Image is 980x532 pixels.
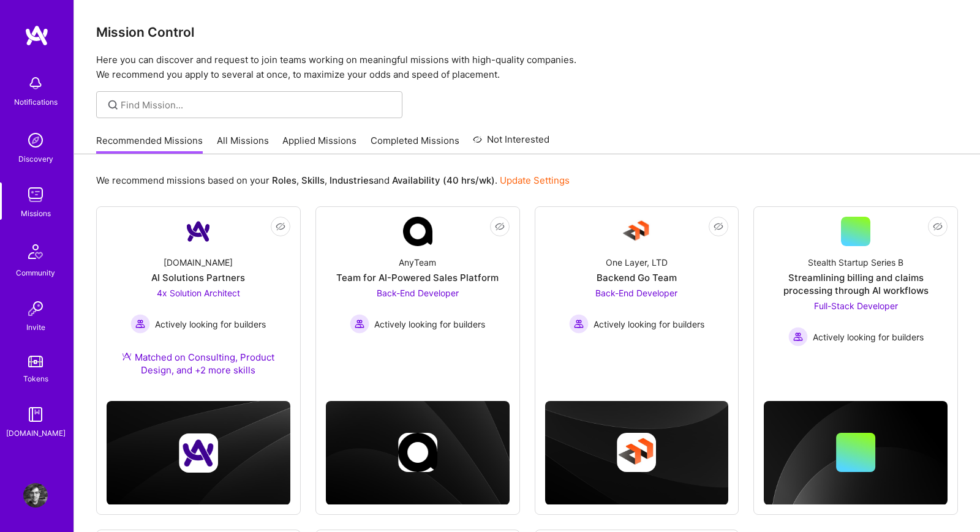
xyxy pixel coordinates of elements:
[301,174,325,186] b: Skills
[122,351,132,361] img: Ateam Purple Icon
[495,222,505,231] i: icon EyeClosed
[107,351,290,377] div: Matched on Consulting, Product Design, and +2 more skills
[21,237,50,266] img: Community
[622,217,651,246] img: Company Logo
[336,271,499,284] div: Team for AI-Powered Sales Platform
[282,134,356,154] a: Applied Missions
[157,288,240,298] span: 4x Solution Architect
[399,256,436,269] div: AnyTeam
[23,128,48,152] img: discovery
[106,98,120,112] i: icon SearchGrey
[272,174,296,186] b: Roles
[21,207,51,220] div: Missions
[330,174,374,186] b: Industries
[16,266,55,279] div: Community
[788,327,808,347] img: Actively looking for builders
[28,356,43,367] img: tokens
[107,401,290,504] img: cover
[155,318,266,331] span: Actively looking for builders
[714,222,723,231] i: icon EyeClosed
[814,301,898,311] span: Full-Stack Developer
[545,401,729,504] img: cover
[23,182,48,207] img: teamwork
[217,134,269,154] a: All Missions
[326,217,510,356] a: Company LogoAnyTeamTeam for AI-Powered Sales PlatformBack-End Developer Actively looking for buil...
[179,433,218,473] img: Company logo
[764,217,948,356] a: Stealth Startup Series BStreamlining billing and claims processing through AI workflowsFull-Stack...
[371,134,459,154] a: Completed Missions
[545,217,729,356] a: Company LogoOne Layer, LTDBackend Go TeamBack-End Developer Actively looking for buildersActively...
[24,24,49,47] img: logo
[403,217,432,246] img: Company Logo
[392,174,495,186] b: Availability (40 hrs/wk)
[813,331,924,343] span: Actively looking for builders
[20,483,51,508] a: User Avatar
[151,271,245,284] div: AI Solutions Partners
[23,71,48,96] img: bell
[473,132,549,154] a: Not Interested
[764,401,948,505] img: cover
[350,314,369,334] img: Actively looking for builders
[606,256,668,269] div: One Layer, LTD
[164,256,233,269] div: [DOMAIN_NAME]
[764,271,948,297] div: Streamlining billing and claims processing through AI workflows
[26,321,45,334] div: Invite
[617,433,656,472] img: Company logo
[276,222,285,231] i: icon EyeClosed
[326,401,510,504] img: cover
[808,256,903,269] div: Stealth Startup Series B
[121,99,393,111] input: Find Mission...
[23,296,48,321] img: Invite
[23,483,48,508] img: User Avatar
[23,372,48,385] div: Tokens
[374,318,485,331] span: Actively looking for builders
[569,314,589,334] img: Actively looking for builders
[184,217,213,246] img: Company Logo
[500,174,570,186] a: Update Settings
[23,402,48,427] img: guide book
[595,288,677,298] span: Back-End Developer
[96,174,570,187] p: We recommend missions based on your , , and .
[18,152,53,165] div: Discovery
[96,134,203,154] a: Recommended Missions
[107,217,290,391] a: Company Logo[DOMAIN_NAME]AI Solutions Partners4x Solution Architect Actively looking for builders...
[14,96,58,108] div: Notifications
[96,53,958,82] p: Here you can discover and request to join teams working on meaningful missions with high-quality ...
[130,314,150,334] img: Actively looking for builders
[377,288,459,298] span: Back-End Developer
[933,222,943,231] i: icon EyeClosed
[96,24,958,40] h3: Mission Control
[594,318,704,331] span: Actively looking for builders
[597,271,677,284] div: Backend Go Team
[398,433,437,472] img: Company logo
[6,427,66,440] div: [DOMAIN_NAME]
